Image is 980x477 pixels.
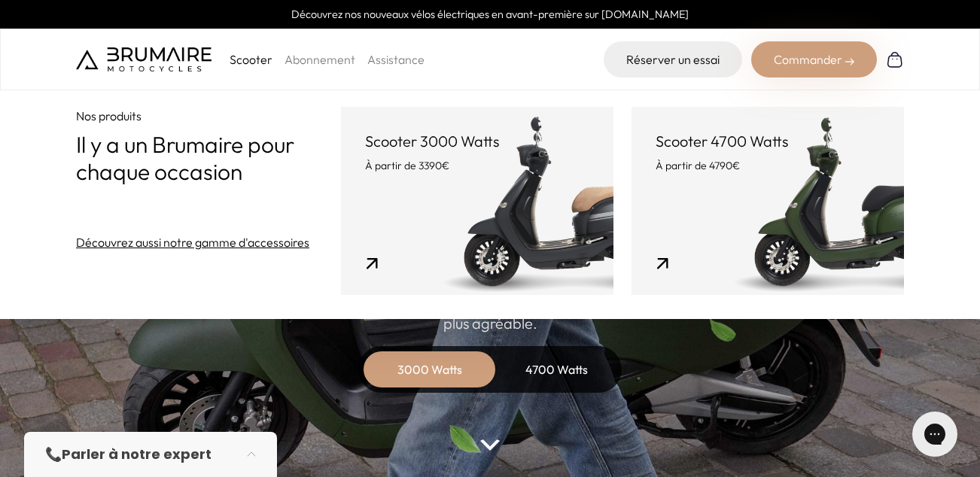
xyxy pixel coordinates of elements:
p: Scooter [230,50,272,68]
p: Il y a un Brumaire pour chaque occasion [76,131,341,185]
p: Scooter 4700 Watts [656,131,880,152]
p: Nos produits [76,107,341,125]
img: Brumaire Motocycles [76,47,212,71]
a: Réserver un essai [604,41,742,77]
img: right-arrow-2.png [845,57,854,66]
p: À partir de 3390€ [365,158,589,173]
a: Découvrez aussi notre gamme d'accessoires [76,233,309,251]
div: Commander [751,41,877,77]
img: arrow-bottom.png [480,439,500,451]
a: Abonnement [285,52,355,67]
a: Scooter 3000 Watts À partir de 3390€ [341,107,613,295]
p: À partir de 4790€ [656,158,880,173]
img: Panier [886,50,904,68]
a: Scooter 4700 Watts À partir de 4790€ [632,107,904,295]
p: Scooter 3000 Watts [365,131,589,152]
iframe: Gorgias live chat messenger [905,406,965,462]
a: Assistance [367,52,425,67]
div: 4700 Watts [496,351,616,387]
div: 3000 Watts [370,351,490,387]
